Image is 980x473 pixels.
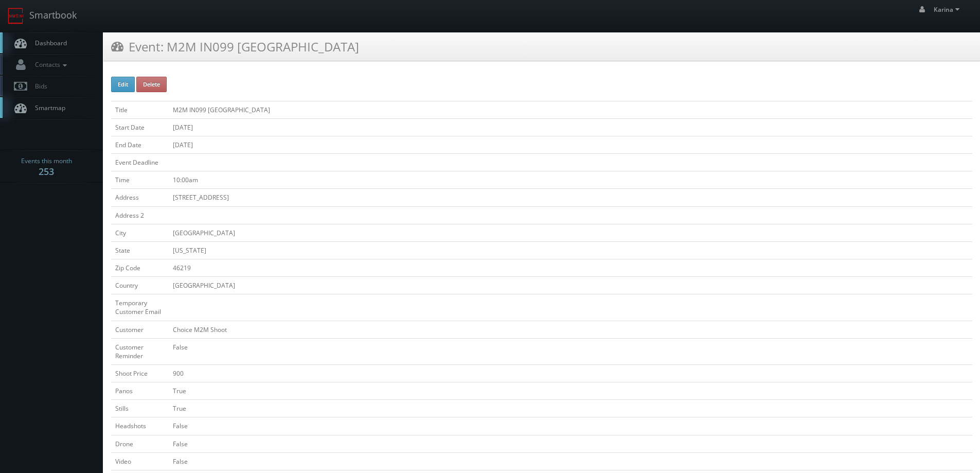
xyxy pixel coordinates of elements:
td: Address [111,189,169,206]
td: State [111,241,169,259]
td: Drone [111,435,169,452]
td: [DATE] [169,118,972,136]
span: Contacts [30,60,69,69]
td: 900 [169,364,972,382]
td: City [111,224,169,241]
td: Headshots [111,417,169,435]
td: [DATE] [169,136,972,153]
td: Title [111,101,169,118]
td: M2M IN099 [GEOGRAPHIC_DATA] [169,101,972,118]
td: True [169,400,972,417]
td: Address 2 [111,206,169,224]
td: False [169,452,972,470]
td: False [169,417,972,435]
td: Customer Reminder [111,338,169,364]
td: Choice M2M Shoot [169,321,972,338]
img: smartbook-logo.png [8,8,24,24]
strong: 253 [39,165,54,178]
td: Temporary Customer Email [111,294,169,321]
td: 10:00am [169,171,972,189]
td: [US_STATE] [169,241,972,259]
td: False [169,435,972,452]
td: Time [111,171,169,189]
td: [GEOGRAPHIC_DATA] [169,277,972,294]
td: End Date [111,136,169,153]
span: Bids [30,82,47,91]
td: True [169,382,972,400]
td: Customer [111,321,169,338]
td: 46219 [169,259,972,276]
td: Zip Code [111,259,169,276]
td: Panos [111,382,169,400]
td: False [169,338,972,364]
button: Delete [136,77,167,92]
td: Stills [111,400,169,417]
span: Dashboard [30,39,67,47]
h3: Event: M2M IN099 [GEOGRAPHIC_DATA] [111,38,359,56]
td: Shoot Price [111,364,169,382]
td: Event Deadline [111,154,169,171]
td: [STREET_ADDRESS] [169,189,972,206]
td: Country [111,277,169,294]
span: Events this month [21,156,72,166]
td: Start Date [111,118,169,136]
td: [GEOGRAPHIC_DATA] [169,224,972,241]
span: Karina [934,5,963,14]
span: Smartmap [30,103,65,112]
button: Edit [111,77,135,92]
td: Video [111,452,169,470]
